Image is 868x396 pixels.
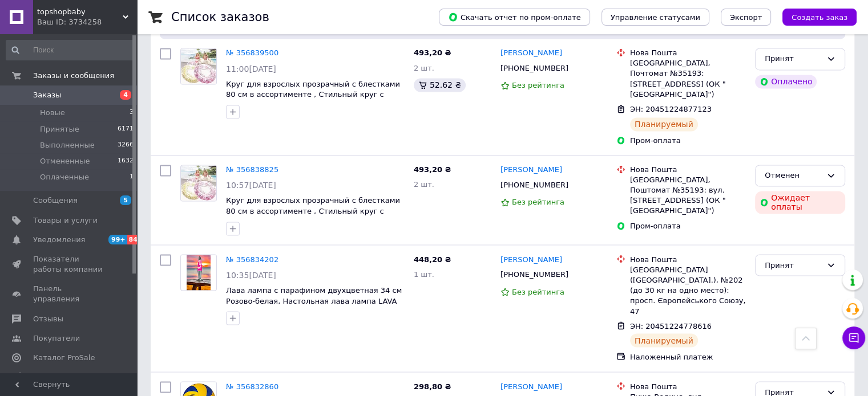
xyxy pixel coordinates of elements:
div: Пром-оплата [630,136,746,146]
img: Фото товару [181,165,216,201]
div: Оплачено [755,75,817,88]
span: Управление статусами [611,13,700,22]
div: Планируемый [630,333,698,347]
a: Круг для взрослых прозрачный с блестками 80 см в ассортименте , Стильный круг с блестками 80 см Б... [226,196,400,226]
span: 3266 [118,140,134,150]
div: [PHONE_NUMBER] [498,178,571,193]
span: Отмененные [40,156,90,166]
div: 52.62 ₴ [414,78,466,92]
span: 5 [120,195,131,205]
button: Чат с покупателем [842,326,865,349]
a: Фото товару [180,254,217,291]
button: Экспорт [721,9,771,26]
span: Заказы [33,90,61,100]
div: Ваш ID: 3734258 [37,17,137,27]
div: Наложенный платеж [630,352,746,362]
span: 448,20 ₴ [414,255,451,263]
span: Без рейтинга [512,198,564,206]
button: Создать заказ [782,9,857,26]
span: Экспорт [730,13,762,22]
div: [GEOGRAPHIC_DATA] ([GEOGRAPHIC_DATA].), №202 (до 30 кг на одно место): просп. Європейського Союзу... [630,264,746,316]
span: Принятые [40,124,79,134]
div: Ожидает оплаты [755,191,845,214]
a: № 356834202 [226,255,278,263]
img: Фото товару [187,255,210,290]
a: № 356832860 [226,382,278,390]
div: Принят [765,259,822,271]
span: Аналитика [33,372,75,382]
span: Оплаченные [40,172,89,182]
span: topshopbaby [37,7,123,17]
span: 493,20 ₴ [414,165,451,174]
span: Отзывы [33,314,63,324]
a: Круг для взрослых прозрачный с блестками 80 см в ассортименте , Стильный круг с блестками 80 см Б... [226,80,400,109]
div: Нова Пошта [630,48,746,58]
a: Фото товару [180,165,217,201]
span: 10:35[DATE] [226,270,276,279]
span: Выполненные [40,140,95,150]
a: [PERSON_NAME] [500,381,562,392]
span: 1632 [118,156,134,166]
span: 11:00[DATE] [226,64,276,74]
span: Уведомления [33,235,85,245]
h1: Список заказов [171,10,269,24]
span: Показатели работы компании [33,254,106,275]
a: [PERSON_NAME] [500,254,562,265]
div: [PHONE_NUMBER] [498,61,571,76]
span: Заказы и сообщения [33,71,114,81]
span: Новые [40,108,65,118]
span: 10:57[DATE] [226,181,276,190]
span: 99+ [108,235,127,244]
span: ЭН: 20451224778616 [630,321,712,330]
a: № 356839500 [226,48,278,57]
span: Скачать отчет по пром-оплате [448,12,581,22]
span: Без рейтинга [512,287,564,296]
div: Пром-оплата [630,221,746,231]
a: № 356838825 [226,165,278,174]
span: 1 шт. [414,270,434,278]
div: Нова Пошта [630,381,746,391]
div: Планируемый [630,117,698,131]
div: Нова Пошта [630,165,746,175]
span: 2 шт. [414,64,434,72]
span: ЭН: 20451224877123 [630,105,712,113]
img: Фото товару [181,48,216,84]
div: Нова Пошта [630,254,746,264]
a: [PERSON_NAME] [500,48,562,59]
span: 493,20 ₴ [414,48,451,57]
span: 6171 [118,124,134,134]
span: 298,80 ₴ [414,382,451,390]
a: Лава лампа с парафином двухцветная 34 см Розово-белая, Настольная лава лампа LAVA LAMP Розово-бел... [226,285,402,315]
span: Создать заказ [792,13,847,22]
a: Создать заказ [771,13,857,21]
div: [GEOGRAPHIC_DATA], Почтомат №35193: [STREET_ADDRESS] (ОК "[GEOGRAPHIC_DATA]") [630,58,746,100]
span: 84 [127,235,140,244]
a: Фото товару [180,48,217,84]
div: [PHONE_NUMBER] [498,267,571,281]
span: Покупатели [33,333,80,344]
button: Управление статусами [601,9,709,26]
span: 1 [130,172,134,182]
span: 4 [120,90,131,100]
span: 3 [130,108,134,118]
div: Отменен [765,170,822,182]
div: [GEOGRAPHIC_DATA], Поштомат №35193: вул. [STREET_ADDRESS] (ОК "[GEOGRAPHIC_DATA]") [630,175,746,217]
input: Поиск [6,40,135,60]
span: Сообщения [33,195,78,206]
span: 2 шт. [414,180,434,189]
button: Скачать отчет по пром-оплате [439,9,590,26]
span: Панель управления [33,284,106,304]
a: [PERSON_NAME] [500,165,562,175]
span: Товары и услуги [33,215,98,226]
div: Принят [765,53,822,65]
span: Каталог ProSale [33,353,95,363]
span: Без рейтинга [512,81,564,89]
